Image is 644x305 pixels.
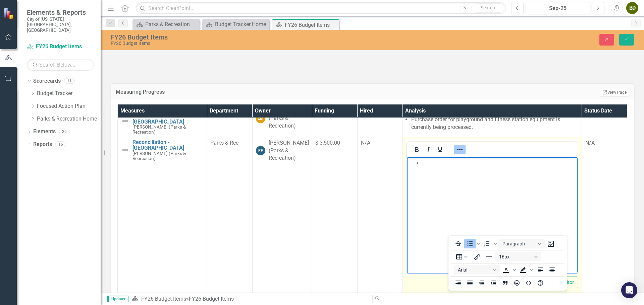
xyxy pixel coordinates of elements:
[111,33,404,41] div: FY26 Budget Items
[471,3,504,13] button: Search
[121,117,129,125] img: Not Defined
[464,239,481,248] div: Bullet list
[136,2,506,14] input: Search ClearPoint...
[488,278,499,288] button: Increase indent
[452,252,471,261] button: Table
[526,2,590,14] button: Sep-25
[499,278,511,288] button: Blockquote
[545,239,556,248] button: Insert image
[535,278,546,288] button: Help
[476,278,487,288] button: Decrease indent
[499,254,532,259] span: 16px
[269,107,309,130] div: [PERSON_NAME] (Parks & Recreation)
[454,145,466,154] button: Reveal or hide additional toolbar items
[423,145,434,154] button: Italic
[111,41,404,46] div: FY26 Budget Items
[33,128,56,136] a: Elements
[523,278,534,288] button: HTML Editor
[585,139,624,147] div: N/A
[411,116,578,131] li: Purchase order for playground and fitness station equipment is currently being processed.
[145,20,198,28] div: Parks & Recreation
[411,145,422,154] button: Bold
[27,43,94,51] a: FY26 Budget Items
[215,20,268,28] div: Budget Tracker Home
[132,151,203,161] small: [PERSON_NAME] (Parks & Recreation)
[3,7,15,20] img: ClearPoint Strategy
[500,265,517,275] div: Text color Black
[64,78,75,84] div: 11
[27,16,94,33] small: City of [US_STATE][GEOGRAPHIC_DATA], [GEOGRAPHIC_DATA]
[626,2,638,14] button: BD
[27,59,94,71] input: Search Below...
[535,265,546,275] button: Align left
[600,88,629,97] a: View Page
[285,21,337,29] div: FY26 Budget Items
[132,139,203,151] a: Reconciliation - [GEOGRAPHIC_DATA]
[361,140,370,146] span: N/A
[464,278,476,288] button: Justify
[55,142,66,147] div: 16
[269,139,309,162] div: [PERSON_NAME] (Parks & Recreation)
[407,157,578,274] iframe: Rich Text Area
[621,282,637,298] div: Open Intercom Messenger
[546,265,558,275] button: Align center
[204,20,268,28] a: Budget Tracker Home
[452,239,464,248] button: Strikethrough
[256,146,265,155] div: FF
[27,8,94,16] span: Elements & Reports
[434,145,446,154] button: Underline
[37,102,101,110] a: Focused Action Plan
[495,252,541,261] button: Font size 16px
[483,252,495,261] button: Horizontal line
[37,115,101,123] a: Parks & Recreation Home
[107,296,128,302] span: Updater
[528,4,588,12] div: Sep-25
[458,267,491,273] span: Arial
[452,278,464,288] button: Align right
[33,77,61,85] a: Scorecards
[116,89,431,95] h3: Measuring Progress
[134,20,198,28] a: Parks & Recreation
[210,140,238,146] span: Parks & Rec
[481,239,498,248] div: Numbered list
[315,140,340,146] span: $ 3,500.00
[141,296,186,302] a: FY26 Budget Items
[59,129,70,135] div: 26
[472,252,483,261] button: Insert/edit link
[132,295,367,303] div: »
[454,265,500,275] button: Font Arial
[121,146,129,154] img: Not Defined
[511,278,523,288] button: Emojis
[502,241,535,246] span: Paragraph
[481,5,495,10] span: Search
[189,296,234,302] div: FY26 Budget Items
[256,114,265,123] div: CM
[518,265,534,275] div: Background color Black
[33,141,52,148] a: Reports
[132,125,203,135] small: [PERSON_NAME] (Parks & Recreation)
[37,90,101,97] a: Budget Tracker
[498,239,545,248] button: Block Paragraph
